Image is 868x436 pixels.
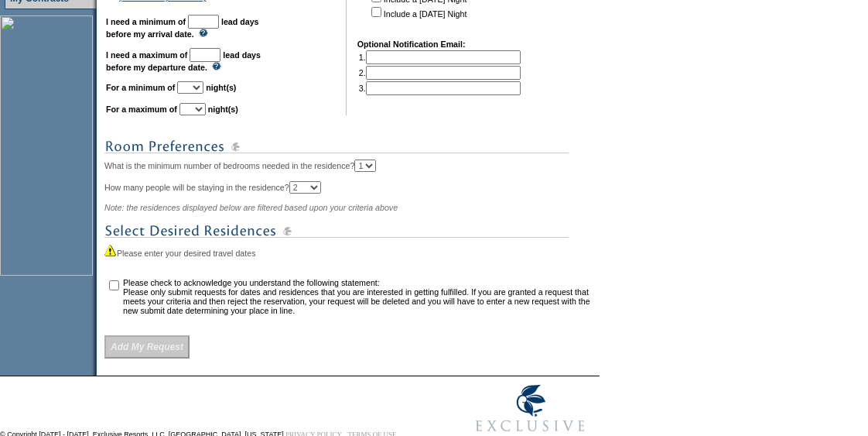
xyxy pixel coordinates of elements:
[123,278,594,315] td: Please check to acknowledge you understand the following statement: Please only submit requests f...
[104,244,596,258] div: Please enter your desired travel dates
[208,105,238,114] b: night(s)
[199,29,208,37] img: questionMark_lightBlue.gif
[104,137,569,156] img: subTtlRoomPreferences.gif
[206,83,236,92] b: night(s)
[359,81,521,95] td: 3.
[212,62,221,70] img: questionMark_lightBlue.gif
[104,203,398,212] span: Note: the residences displayed below are filtered based upon your criteria above
[106,17,259,39] b: lead days before my arrival date.
[106,83,175,92] b: For a minimum of
[359,50,521,64] td: 1.
[106,50,187,60] b: I need a maximum of
[106,50,261,72] b: lead days before my departure date.
[106,17,186,26] b: I need a minimum of
[104,244,117,256] img: icon_alert2.gif
[357,39,466,49] b: Optional Notification Email:
[359,66,521,80] td: 2.
[106,105,177,114] b: For a maximum of
[104,335,190,359] input: Add My Request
